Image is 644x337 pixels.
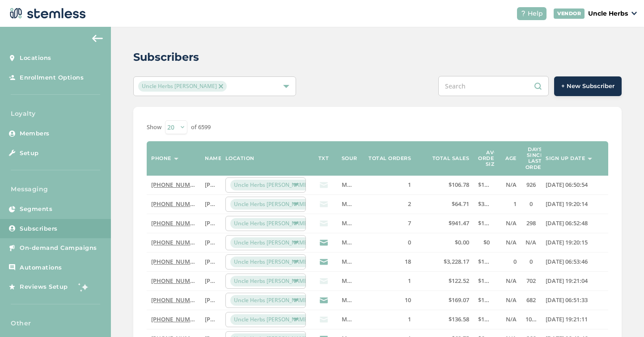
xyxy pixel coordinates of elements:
[478,181,499,189] span: $106.78
[174,158,178,160] img: icon-sort-1e1d7615.svg
[225,156,254,161] label: Location
[408,277,411,285] span: 1
[513,257,517,265] span: 0
[452,200,469,208] span: $64.71
[546,296,588,304] span: [DATE] 06:51:33
[438,76,549,96] input: Search
[362,181,411,189] label: 1
[525,147,545,170] label: Days since last order
[546,219,588,227] span: [DATE] 06:52:48
[151,296,203,304] a: [PHONE_NUMBER]
[20,129,50,138] span: Members
[151,277,196,285] label: (907) 250-7734
[506,181,517,189] span: N/A
[20,54,51,63] span: Locations
[499,239,517,246] label: N/A
[546,239,604,246] label: 2024-04-04 19:20:15
[230,314,313,325] span: Uncle Herbs [PERSON_NAME]
[499,316,517,323] label: N/A
[151,296,196,304] label: (808) 230-5527
[362,239,411,246] label: 0
[342,200,353,208] label: Migrated Users
[219,84,223,88] img: icon-close-accent-8a337256.svg
[526,277,536,285] span: 702
[499,219,517,227] label: N/A
[449,219,469,227] span: $941.47
[546,200,588,208] span: [DATE] 19:20:14
[230,237,313,248] span: Uncle Herbs [PERSON_NAME]
[342,296,353,304] label: Migrated Users
[151,239,196,246] label: (503) 332-4545
[478,150,498,168] label: Avg order size
[138,81,227,92] span: Uncle Herbs [PERSON_NAME]
[342,296,384,304] span: Migrated Users
[20,149,39,158] span: Setup
[20,282,68,291] span: Reviews Setup
[525,219,537,227] label: 298
[205,239,216,246] label: Koushi Sunder
[151,316,196,323] label: (808) 379-6781
[151,315,203,323] a: [PHONE_NUMBER]
[342,219,384,227] span: Migrated Users
[342,315,384,323] span: Migrated Users
[342,181,353,189] label: Migrated Users
[525,315,538,323] span: 1012
[525,239,537,246] label: N/A
[420,239,469,246] label: $0.00
[478,258,489,265] label: $179.34
[478,277,489,285] label: $122.52
[342,277,353,285] label: Migrated Users
[546,296,604,304] label: 2024-05-31 06:51:33
[230,276,313,286] span: Uncle Herbs [PERSON_NAME]
[420,296,469,304] label: $169.07
[362,258,411,265] label: 18
[151,219,196,227] label: (719) 330-3897
[20,224,58,233] span: Subscribers
[342,181,384,189] span: Migrated Users
[526,296,536,304] span: 682
[342,239,353,246] label: Migrated Users
[151,181,196,189] label: (920) 843-4608
[546,181,604,189] label: 2024-05-31 06:50:54
[513,200,517,208] span: 1
[588,158,592,160] img: icon-sort-1e1d7615.svg
[230,218,313,229] span: Uncle Herbs [PERSON_NAME]
[205,316,216,323] label: jenna Shelton
[449,315,469,323] span: $136.58
[478,200,496,208] span: $32.36
[151,200,203,208] a: [PHONE_NUMBER]
[405,257,411,265] span: 18
[546,257,588,265] span: [DATE] 06:53:46
[546,315,588,323] span: [DATE] 19:21:11
[362,219,411,227] label: 7
[408,315,411,323] span: 1
[408,219,411,227] span: 7
[478,181,489,189] label: $106.78
[342,219,353,227] label: Migrated Users
[432,156,470,161] label: Total sales
[420,219,469,227] label: $941.47
[449,277,469,285] span: $122.52
[530,200,533,208] span: 0
[151,181,203,189] a: [PHONE_NUMBER]
[525,238,536,246] span: N/A
[369,156,411,161] label: Total orders
[230,295,313,306] span: Uncle Herbs [PERSON_NAME]
[7,4,86,22] img: logo-dark-0685b13c.svg
[554,76,622,96] button: + New Subscriber
[342,156,364,161] label: Source
[499,277,517,285] label: N/A
[483,238,490,246] span: $0
[20,205,52,214] span: Segments
[191,123,211,132] label: of 6599
[478,315,499,323] span: $136.58
[205,181,216,189] label: sean
[526,181,536,189] span: 926
[530,257,533,265] span: 0
[561,82,614,91] span: + New Subscriber
[506,277,517,285] span: N/A
[408,238,411,246] span: 0
[521,11,526,16] img: icon-help-white-03924b79.svg
[599,294,644,337] div: Chat Widget
[75,278,93,296] img: glitter-stars-b7820f95.gif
